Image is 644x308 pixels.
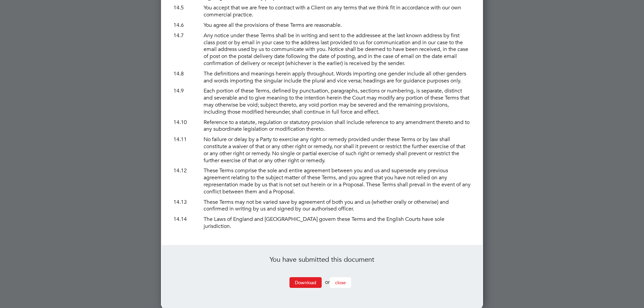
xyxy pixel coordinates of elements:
p: 14.11 [172,134,202,145]
p: No failure or delay by a Party to exercise any right or remedy provided under these Terms or by l... [202,134,472,166]
p: Reference to a statute, regulation or statutory provision shall include reference to any amendmen... [202,117,472,135]
p: These Terms comprise the sole and entire agreement between you and us and supersede any previous ... [202,166,472,197]
p: These Terms may not be varied save by agreement of both you and us (whether orally or otherwise) ... [202,197,472,214]
p: The Laws of England and [GEOGRAPHIC_DATA] govern these Terms and the English Courts have sole jur... [202,214,472,232]
p: You accept that we are free to contract with a Client on any terms that we think fit in accordanc... [202,3,472,20]
p: You agree all the provisions of these Terms are reasonable. [202,20,472,30]
button: close [330,277,351,288]
p: 14.13 [172,197,202,207]
span: close [335,280,346,286]
li: You have submitted this document [172,255,472,270]
p: 14.5 [172,3,202,13]
p: 14.10 [172,117,202,128]
li: or [172,277,472,295]
a: Download [289,277,322,288]
p: The definitions and meanings herein apply throughout. Words importing one gender include all othe... [202,69,472,86]
p: 14.8 [172,69,202,79]
p: Each portion of these Terms, defined by punctuation, paragraphs, sections or numbering, is separa... [202,86,472,117]
p: Any notice under these Terms shall be in writing and sent to the addressee at the last known addr... [202,30,472,69]
p: 14.9 [172,86,202,96]
p: 14.6 [172,20,202,30]
p: 14.14 [172,214,202,225]
p: 14.12 [172,166,202,176]
p: 14.7 [172,30,202,41]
